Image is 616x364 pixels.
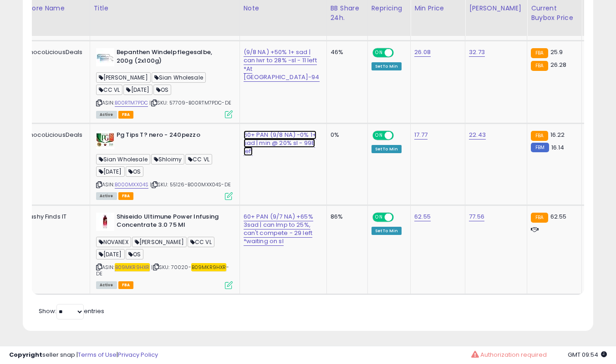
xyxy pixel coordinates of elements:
[414,48,431,57] a: 26.08
[568,350,607,359] span: 2025-09-8 09:54 GMT
[94,4,236,13] div: Title
[550,60,567,69] span: 26.28
[96,213,114,231] img: 310521-DzLL._SL40_.jpg
[392,213,407,221] span: OFF
[117,131,227,142] b: Pg Tips T? nero - 240pezzo
[115,181,149,189] a: B000MXX04S
[117,48,227,67] b: Bepanthen Windelpflegesalbe, 200g (2x100g)
[96,264,229,277] span: | SKU: 70020- -DE
[149,99,231,106] span: | SKU: 57709-B00RTM7PDC-DE
[244,4,323,13] div: Note
[244,48,320,82] a: (9/8 NA) +50% 1+ sad | can lwr to 28% -sl - 11 left *At [GEOGRAPHIC_DATA]-94
[96,131,114,149] img: 41wg+sAcXNL._SL40_.jpg
[118,281,134,289] span: FBA
[244,212,313,246] a: 60+ PAN (9/7 NA) +65% 3sad | can lmp to 25%, can't compete - 29 left *waiting on sl
[244,130,316,156] a: 60+ PAN (9/8 NA) -0% 1+ sad | min @ 20% sl - 998 left
[531,4,578,23] div: Current Buybox Price
[331,48,361,56] div: 46%
[469,48,485,57] a: 32.73
[152,72,206,83] span: Sian Wholesale
[115,264,150,271] a: B09MKR9HXR
[531,131,548,141] small: FBA
[531,61,548,71] small: FBA
[25,131,83,147] div: ChocoLiciousDeals IT
[392,49,407,57] span: OFF
[25,213,83,221] div: Flashy Finds IT
[9,350,42,359] strong: Copyright
[331,131,361,139] div: 0%
[150,181,230,188] span: | SKU: 55126-B000MXX04S-DE
[372,227,402,235] div: Set To Min
[25,4,86,13] div: Store Name
[372,62,402,70] div: Set To Min
[414,212,431,221] a: 62.55
[96,131,233,199] div: ASIN:
[126,166,143,177] span: OS
[153,85,171,95] span: OS
[39,307,104,315] span: Show: entries
[25,48,83,65] div: ChocoLiciousDeals DE
[132,237,187,247] span: [PERSON_NAME]
[117,213,227,232] b: Shiseido Ultimune Power Infusing Concentrate 3.0 75 Ml
[96,85,123,95] span: CC VL
[469,130,486,140] a: 22.43
[414,4,461,13] div: Min Price
[372,145,402,153] div: Set To Min
[96,72,151,83] span: [PERSON_NAME]
[550,130,565,139] span: 16.22
[373,213,385,221] span: ON
[96,111,117,119] span: All listings currently available for purchase on Amazon
[392,132,407,140] span: OFF
[414,130,428,140] a: 17.77
[96,281,117,289] span: All listings currently available for purchase on Amazon
[115,263,150,271] em: B09MKR9HXR
[96,48,233,117] div: ASIN:
[531,213,548,223] small: FBA
[331,4,364,23] div: BB Share 24h.
[191,263,227,271] em: B09MKR9HXR
[185,154,212,165] span: CC VL
[118,192,134,200] span: FBA
[373,49,385,57] span: ON
[469,212,484,221] a: 77.56
[96,166,125,177] span: [DATE]
[188,237,214,247] span: CC VL
[531,48,548,58] small: FBA
[123,85,152,95] span: [DATE]
[118,350,158,359] a: Privacy Policy
[331,213,361,221] div: 86%
[550,212,567,221] span: 62.55
[531,143,549,152] small: FBM
[78,350,117,359] a: Terms of Use
[96,192,117,200] span: All listings currently available for purchase on Amazon
[9,351,158,359] div: seller snap | |
[96,154,150,165] span: Sian Wholesale
[96,48,114,66] img: 41HvnPBJSrL._SL40_.jpg
[151,154,184,165] span: Shloimy
[96,213,233,288] div: ASIN:
[118,111,134,119] span: FBA
[550,48,563,56] span: 25.9
[96,237,131,247] span: NOVANEX
[115,99,148,107] a: B00RTM7PDC
[469,4,523,13] div: [PERSON_NAME]
[373,132,385,140] span: ON
[96,249,125,259] span: [DATE]
[126,249,143,259] span: OS
[372,4,407,13] div: Repricing
[551,143,565,152] span: 16.14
